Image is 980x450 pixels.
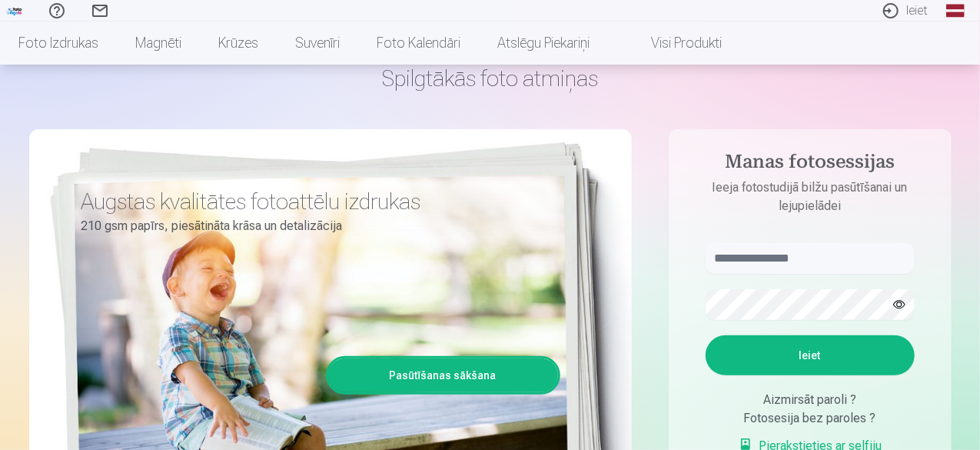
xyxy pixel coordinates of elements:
[358,22,479,65] a: Foto kalendāri
[117,22,200,65] a: Magnēti
[81,215,549,237] p: 210 gsm papīrs, piesātināta krāsa un detalizācija
[6,6,23,15] img: /fa3
[690,151,930,178] h4: Manas fotosessijas
[608,22,740,65] a: Visi produkti
[690,178,930,215] p: Ieeja fotostudijā bilžu pasūtīšanai un lejupielādei
[328,358,558,392] a: Pasūtīšanas sākšana
[29,65,952,92] h1: Spilgtākās foto atmiņas
[706,335,915,375] button: Ieiet
[277,22,358,65] a: Suvenīri
[706,391,915,409] div: Aizmirsāt paroli ?
[81,188,549,215] h3: Augstas kvalitātes fotoattēlu izdrukas
[479,22,608,65] a: Atslēgu piekariņi
[706,409,915,428] div: Fotosesija bez paroles ?
[200,22,277,65] a: Krūzes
